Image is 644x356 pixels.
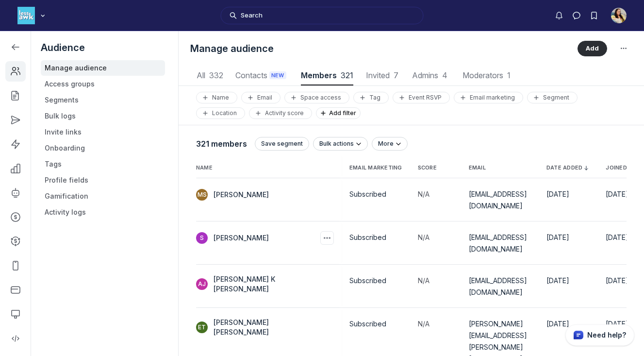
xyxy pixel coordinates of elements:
[461,66,512,85] button: Moderators1
[619,44,628,53] svg: Actions
[319,140,354,148] span: Bulk actions
[365,71,399,79] span: Invited
[469,190,527,210] span: [EMAIL_ADDRESS][DOMAIN_NAME]
[454,92,523,103] button: Email marketing
[418,320,429,328] span: N/A
[397,94,446,102] div: Event RSVP
[271,71,284,80] span: New
[568,7,585,24] button: Direct messages
[461,71,512,79] span: Moderators
[196,232,269,244] button: [PERSON_NAME]
[235,71,289,80] span: Contacts
[196,189,208,201] div: MS
[606,233,628,241] span: [DATE]
[587,330,626,340] p: Need help?
[615,40,632,57] button: Actions
[41,172,165,188] a: Profile fields
[246,94,276,102] div: Email
[349,190,386,198] span: Subscribed
[196,274,318,294] button: [PERSON_NAME] K [PERSON_NAME]
[214,274,318,294] span: [PERSON_NAME] K [PERSON_NAME]
[41,108,165,124] a: Bulk logs
[313,137,368,151] button: Bulk actions
[349,165,402,171] span: Email marketing
[196,278,208,290] div: AJ
[394,70,398,80] span: 7
[578,41,607,56] button: Add
[200,109,241,117] div: Location
[411,66,449,85] button: Admins4
[41,41,165,54] h5: Audience
[196,139,247,149] span: 321 members
[349,320,386,328] span: Subscribed
[372,137,408,151] button: More
[411,71,449,79] span: Admins
[190,42,570,55] h1: Manage audience
[179,31,644,66] header: Page Header
[196,189,269,201] button: [PERSON_NAME]
[546,165,582,171] span: Date added
[606,165,644,171] span: Joined date
[349,233,386,241] span: Subscribed
[507,70,511,80] span: 1
[196,165,213,171] span: Name
[41,124,165,140] a: Invite links
[329,109,360,117] span: Add filter
[358,94,384,102] div: Tag
[546,190,569,198] span: [DATE]
[349,276,386,285] span: Subscribed
[442,70,447,80] span: 4
[196,71,224,79] span: All
[418,165,437,171] span: Score
[527,92,578,103] button: Segment
[41,156,165,172] a: Tags
[41,204,165,220] a: Activity logs
[289,94,345,102] div: Space access
[606,320,628,328] span: [DATE]
[341,70,353,80] span: 321
[41,92,165,108] a: Segments
[261,140,303,148] span: Save segment
[546,233,569,241] span: [DATE]
[418,276,429,285] span: N/A
[41,140,165,156] a: Onboarding
[365,66,399,85] button: Invited7
[17,6,48,25] button: Less Awkward Hub logo
[253,109,308,117] div: Activity score
[17,7,35,24] img: Less Awkward Hub logo
[458,94,519,102] div: Email marketing
[378,140,394,148] span: More
[565,324,634,346] button: Circle support widget
[41,76,165,92] a: Access groups
[200,94,233,102] div: Name
[196,107,245,119] button: Location
[41,188,165,204] a: Gamification
[585,7,603,24] button: Bookmarks
[546,320,569,328] span: [DATE]
[209,70,223,80] span: 332
[301,66,353,85] button: Members321
[418,190,429,198] span: N/A
[235,66,289,85] button: ContactsNew
[606,276,628,285] span: [DATE]
[255,137,309,151] button: Save segment
[550,7,568,24] button: Notifications
[418,233,429,241] span: N/A
[241,92,281,103] button: Email
[214,190,269,200] span: [PERSON_NAME]
[611,8,627,23] button: User menu options
[353,92,389,103] button: Tag
[196,322,208,333] div: ET
[606,190,628,198] span: [DATE]
[41,60,165,76] a: Manage audience
[221,7,424,24] button: Search
[393,92,450,103] button: Event RSVP
[301,71,353,79] span: Members
[316,107,361,119] button: Add filter
[546,276,569,285] span: [DATE]
[214,233,269,243] span: [PERSON_NAME]
[214,318,318,337] span: [PERSON_NAME] [PERSON_NAME]
[469,276,527,296] span: [EMAIL_ADDRESS][DOMAIN_NAME]
[469,165,486,171] span: Email
[196,318,318,337] button: [PERSON_NAME] [PERSON_NAME]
